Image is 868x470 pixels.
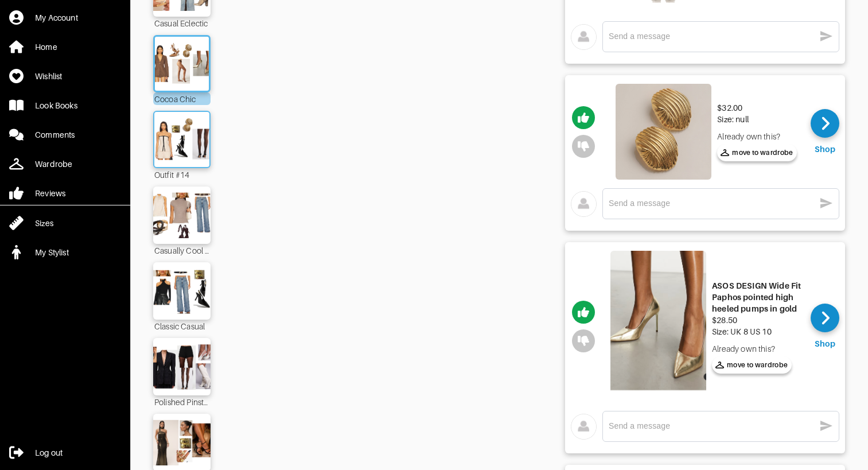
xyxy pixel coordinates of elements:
img: avatar [571,24,597,50]
div: Reviews [35,188,65,199]
button: move to wardrobe [712,356,792,374]
div: Classic Casual [153,320,211,332]
div: Shop [815,338,835,349]
div: Shop [815,143,835,155]
div: Already own this? [712,343,802,355]
img: avatar [571,414,597,440]
span: move to wardrobe [721,147,793,158]
div: Wishlist [35,71,62,82]
img: Outfit Classic Casual [149,268,215,314]
div: Size: UK 8 US 10 [712,326,802,337]
img: vgWLtwMwHjt89dDcZRAKXxN5 [616,84,711,180]
div: My Stylist [35,247,69,258]
div: Casually Cool & Elevated [153,244,211,257]
div: Wardrobe [35,158,72,170]
div: My Account [35,12,78,24]
div: ASOS DESIGN Wide Fit Paphos pointed high heeled pumps in gold [712,280,802,314]
div: Log out [35,447,63,459]
img: Outfit Bronze Beauty [149,419,215,465]
div: Size: null [717,114,797,125]
a: Shop [811,109,839,155]
div: Already own this? [717,131,797,142]
div: Comments [35,129,75,141]
a: Shop [811,304,839,349]
img: ASOS DESIGN Wide Fit Paphos pointed high heeled pumps in gold [610,251,706,402]
div: $28.50 [712,314,802,326]
div: Polished Pinstripe [153,395,211,408]
div: Outfit #14 [153,168,211,181]
div: Home [35,41,57,53]
div: Look Books [35,100,77,111]
span: move to wardrobe [715,360,788,370]
img: Outfit Polished Pinstripe [149,344,215,390]
div: Casual Eclectic [153,17,211,29]
img: Outfit Outfit #14 [151,118,213,161]
img: avatar [571,191,597,217]
div: Cocoa Chic [153,92,211,105]
div: Sizes [35,217,53,229]
img: Outfit Casually Cool & Elevated [149,192,215,238]
img: Outfit Cocoa Chic [151,42,212,85]
button: move to wardrobe [717,144,797,161]
div: $32.00 [717,102,797,114]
